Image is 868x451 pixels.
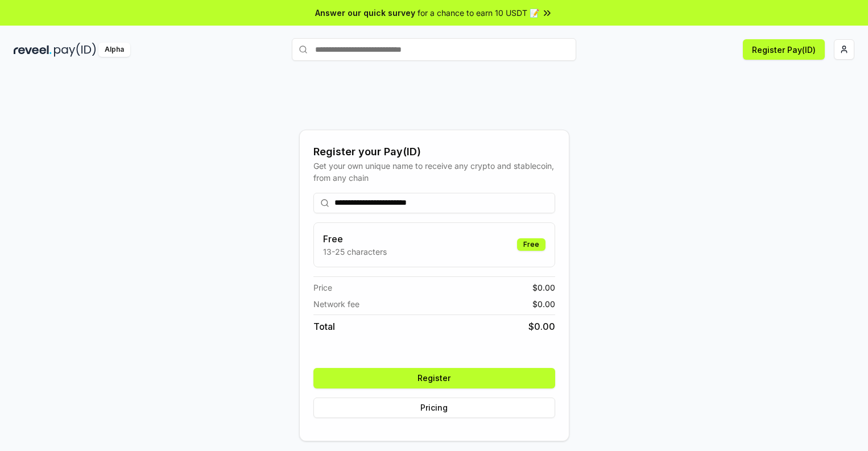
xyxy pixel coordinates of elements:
[315,7,415,19] span: Answer our quick survey
[313,298,359,310] span: Network fee
[418,7,539,19] span: for a chance to earn 10 USDT 📝
[743,39,825,60] button: Register Pay(ID)
[532,298,555,310] span: $ 0.00
[313,368,555,388] button: Register
[98,43,130,57] div: Alpha
[528,320,555,333] span: $ 0.00
[313,160,555,184] div: Get your own unique name to receive any crypto and stablecoin, from any chain
[313,282,332,293] span: Price
[323,246,387,258] p: 13-25 characters
[323,232,387,246] h3: Free
[54,43,96,57] img: pay_id
[517,238,545,251] div: Free
[313,144,555,160] div: Register your Pay(ID)
[532,282,555,293] span: $ 0.00
[14,43,52,57] img: reveel_dark
[313,398,555,418] button: Pricing
[313,320,335,333] span: Total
